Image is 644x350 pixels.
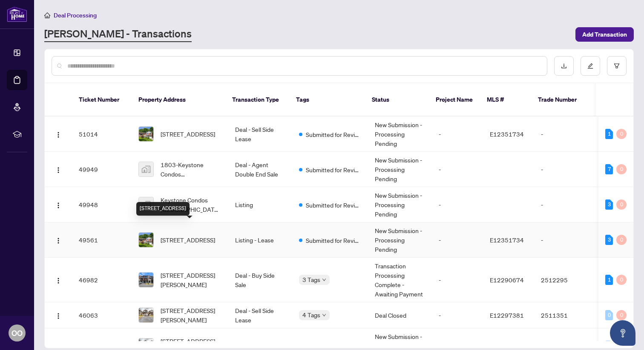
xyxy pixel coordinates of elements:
span: 1803-Keystone Condos [GEOGRAPHIC_DATA], [STREET_ADDRESS] [161,160,221,179]
img: Logo [55,313,62,319]
div: 0 [616,164,627,174]
div: 0 [616,199,627,210]
img: Logo [55,202,62,209]
td: - [432,222,483,258]
span: edit [587,63,593,69]
span: down [322,278,326,282]
span: [STREET_ADDRESS] [161,129,215,139]
div: 3 [605,235,613,245]
span: [STREET_ADDRESS] [161,235,215,245]
td: - [432,302,483,328]
div: 0 [616,129,627,139]
td: 51014 [72,117,132,152]
td: - [534,222,594,258]
td: - [432,187,483,222]
th: MLS # [480,83,531,117]
span: download [561,63,567,69]
td: 49561 [72,222,132,258]
span: 3 Tags [302,275,320,285]
td: 2512295 [534,258,594,302]
td: 2511351 [534,302,594,328]
img: Logo [55,131,62,138]
td: Listing [228,187,292,222]
th: Project Name [429,83,480,117]
button: Open asap [610,320,635,346]
td: 49949 [72,152,132,187]
th: Status [365,83,429,117]
button: Logo [52,273,65,287]
td: - [534,117,594,152]
div: 0 [616,275,627,285]
button: Logo [52,308,65,322]
img: Logo [55,167,62,174]
span: E12351734 [490,236,524,244]
span: OO [11,327,23,339]
span: E12351734 [490,130,524,138]
button: Logo [52,127,65,141]
td: - [432,258,483,302]
a: [PERSON_NAME] - Transactions [44,27,192,42]
td: 49948 [72,187,132,222]
div: 7 [605,164,613,174]
td: - [534,152,594,187]
img: thumbnail-img [139,273,153,287]
td: - [432,117,483,152]
div: 1 [605,275,613,285]
td: 46982 [72,258,132,302]
th: Tags [289,83,365,117]
td: 46063 [72,302,132,328]
span: [STREET_ADDRESS][PERSON_NAME] [161,306,221,324]
button: download [554,56,574,76]
td: Transaction Processing Complete - Awaiting Payment [368,258,432,302]
button: Logo [52,198,65,211]
td: Deal - Buy Side Sale [228,258,292,302]
span: E12297381 [490,311,524,319]
td: New Submission - Processing Pending [368,152,432,187]
span: home [44,12,50,18]
span: 4 Tags [302,310,320,320]
th: Ticket Number [72,83,132,117]
td: Deal - Sell Side Lease [228,117,292,152]
td: New Submission - Processing Pending [368,222,432,258]
button: filter [607,56,627,76]
button: Logo [52,162,65,176]
th: Property Address [132,83,225,117]
span: down [322,313,326,317]
img: Logo [55,277,62,284]
img: logo [7,6,27,22]
img: thumbnail-img [139,233,153,247]
span: Add Transaction [582,28,627,41]
td: Deal Closed [368,302,432,328]
div: 0 [616,310,627,320]
span: Keystone Condos [GEOGRAPHIC_DATA], [STREET_ADDRESS] [161,195,221,214]
span: filter [614,63,620,69]
div: 0 [616,235,627,245]
span: [STREET_ADDRESS][PERSON_NAME] [161,270,221,289]
div: 3 [605,199,613,210]
td: Deal - Agent Double End Sale [228,152,292,187]
div: 0 [605,310,613,320]
th: Transaction Type [225,83,289,117]
td: Listing - Lease [228,222,292,258]
span: E12290674 [490,276,524,284]
button: Add Transaction [575,27,634,42]
span: Submitted for Review [306,236,361,245]
span: Submitted for Review [306,200,361,210]
div: [STREET_ADDRESS] [136,202,190,216]
img: Logo [55,237,62,244]
td: Deal - Sell Side Lease [228,302,292,328]
div: 1 [605,129,613,139]
img: thumbnail-img [139,162,153,176]
th: Trade Number [531,83,591,117]
img: thumbnail-img [139,127,153,141]
td: New Submission - Processing Pending [368,117,432,152]
button: Logo [52,233,65,247]
button: edit [581,56,600,76]
span: Submitted for Review [306,165,361,174]
img: thumbnail-img [139,308,153,322]
img: thumbnail-img [139,197,153,212]
span: Deal Processing [54,11,97,19]
span: Submitted for Review [306,130,361,139]
td: - [534,187,594,222]
td: New Submission - Processing Pending [368,187,432,222]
